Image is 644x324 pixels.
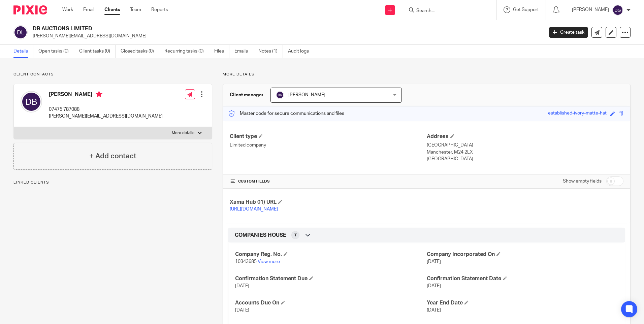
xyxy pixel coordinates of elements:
span: [DATE] [235,284,249,288]
a: [URL][DOMAIN_NAME] [230,207,278,212]
a: Closed tasks (0) [121,45,159,58]
a: View more [258,259,280,264]
h4: Confirmation Statement Due [235,275,426,282]
a: Create task [549,27,588,38]
a: Clients [104,6,120,13]
h3: Client manager [230,92,264,98]
p: Limited company [230,142,426,149]
span: 10343685 [235,259,257,264]
div: established-ivory-matte-hat [548,110,607,118]
h4: Company Incorporated On [427,251,618,258]
p: 07475 787088 [49,106,163,113]
h4: Client type [230,133,426,140]
a: Emails [234,45,253,58]
span: [DATE] [427,308,441,313]
p: [PERSON_NAME][EMAIL_ADDRESS][DOMAIN_NAME] [49,113,163,120]
p: [GEOGRAPHIC_DATA] [427,142,623,149]
p: Master code for secure communications and files [228,110,344,117]
a: Team [130,6,141,13]
a: Work [62,6,73,13]
img: svg%3E [21,91,42,112]
h4: Company Reg. No. [235,251,426,258]
p: Client contacts [13,72,212,77]
h4: Confirmation Statement Date [427,275,618,282]
a: Email [83,6,94,13]
img: svg%3E [13,25,28,39]
h4: Accounts Due On [235,299,426,306]
img: svg%3E [612,5,623,15]
p: Linked clients [13,180,212,185]
input: Search [416,8,476,14]
a: Details [13,45,33,58]
p: [PERSON_NAME] [572,6,609,13]
p: More details [223,72,631,77]
span: [PERSON_NAME] [288,93,325,97]
span: Get Support [513,7,539,12]
p: More details [172,130,194,136]
span: [DATE] [235,308,249,313]
a: Open tasks (0) [38,45,74,58]
a: Recurring tasks (0) [164,45,209,58]
h4: Address [427,133,623,140]
a: Files [214,45,229,58]
h4: + Add contact [89,151,136,161]
span: 7 [294,232,297,238]
p: Manchester, M24 2LX [427,149,623,156]
a: Audit logs [288,45,314,58]
h4: CUSTOM FIELDS [230,179,426,184]
img: svg%3E [276,91,284,99]
a: Client tasks (0) [79,45,116,58]
span: COMPANIES HOUSE [235,232,286,239]
a: Notes (1) [258,45,283,58]
h4: Xama Hub 01) URL [230,199,426,206]
img: Pixie [13,5,47,14]
h4: Year End Date [427,299,618,306]
a: Reports [151,6,168,13]
h4: [PERSON_NAME] [49,91,163,99]
p: [PERSON_NAME][EMAIL_ADDRESS][DOMAIN_NAME] [33,33,539,39]
label: Show empty fields [563,178,602,185]
span: [DATE] [427,259,441,264]
p: [GEOGRAPHIC_DATA] [427,156,623,162]
span: [DATE] [427,284,441,288]
h2: DB AUCTIONS LIMITED [33,25,438,32]
i: Primary [96,91,102,98]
